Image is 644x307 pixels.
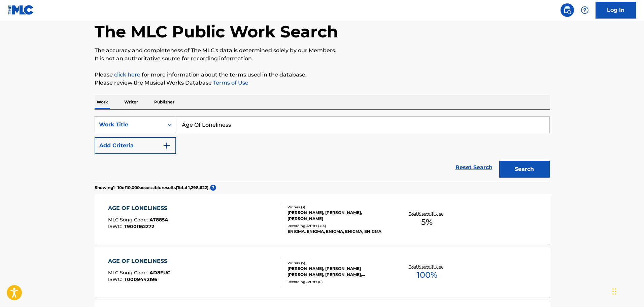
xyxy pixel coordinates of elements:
div: Work Title [99,121,160,129]
span: MLC Song Code : [108,270,149,276]
div: Writers ( 3 ) [287,205,389,210]
span: ? [210,185,216,191]
a: Reset Search [452,160,496,175]
span: MLC Song Code : [108,217,149,223]
span: T9001162272 [124,223,154,229]
p: It is not an authoritative source for recording information. [95,55,550,63]
p: The accuracy and completeness of The MLC's data is determined solely by our Members. [95,47,550,55]
a: AGE OF LONELINESSMLC Song Code:AD8FUCISWC:T0009442196Writers (5)[PERSON_NAME], [PERSON_NAME] [PER... [95,247,550,298]
span: 100 % [417,269,437,281]
img: help [581,6,589,14]
p: Work [95,95,110,109]
iframe: Chat Widget [610,275,644,307]
a: Log In [596,2,636,19]
span: T0009442196 [124,276,157,282]
p: Showing 1 - 10 of 10,000 accessible results (Total 1,298,622 ) [95,185,208,191]
p: Please review the Musical Works Database [95,79,550,87]
p: Total Known Shares: [409,264,445,269]
div: [PERSON_NAME], [PERSON_NAME] [PERSON_NAME], [PERSON_NAME], [PERSON_NAME] [PERSON_NAME], [PERSON_N... [287,266,389,278]
img: MLC Logo [8,5,34,15]
span: ISWC : [108,223,124,229]
p: Writer [122,95,140,109]
div: AGE OF LONELINESS [108,257,171,265]
div: Recording Artists ( 314 ) [287,223,389,228]
span: 5 % [421,216,433,228]
span: A7885A [149,217,168,223]
div: [PERSON_NAME], [PERSON_NAME], [PERSON_NAME] [287,210,389,222]
p: Total Known Shares: [409,211,445,216]
form: Search Form [95,116,550,181]
a: click here [114,71,140,78]
span: AD8FUC [149,270,170,276]
h1: The MLC Public Work Search [95,22,338,42]
a: Public Search [561,3,574,17]
div: Writers ( 5 ) [287,260,389,266]
a: AGE OF LONELINESSMLC Song Code:A7885AISWC:T9001162272Writers (3)[PERSON_NAME], [PERSON_NAME], [PE... [95,194,550,245]
p: Publisher [152,95,176,109]
img: search [563,6,571,14]
a: Terms of Use [212,80,248,86]
div: AGE OF LONELINESS [108,204,171,212]
div: ENIGMA, ENIGMA, ENIGMA, ENIGMA, ENIGMA [287,228,389,235]
div: Recording Artists ( 0 ) [287,279,389,284]
span: ISWC : [108,276,124,282]
div: Drag [612,281,616,302]
p: Please for more information about the terms used in the database. [95,71,550,79]
button: Add Criteria [95,137,176,154]
img: 9d2ae6d4665cec9f34b9.svg [163,142,171,150]
button: Search [499,161,550,178]
div: Help [578,3,591,17]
